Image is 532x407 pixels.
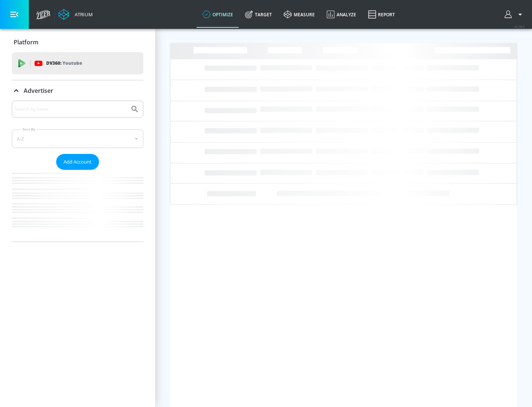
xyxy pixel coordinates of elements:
div: DV360: Youtube [12,52,143,74]
div: Atrium [72,11,93,18]
a: Analyze [321,1,362,28]
div: Platform [12,32,143,53]
nav: list of Advertiser [12,170,143,242]
a: optimize [197,1,239,28]
span: Add Account [64,158,92,166]
span: v 4.28.0 [514,24,525,28]
div: A-Z [12,129,143,148]
p: Youtube [62,59,82,67]
a: measure [278,1,321,28]
div: Advertiser [12,80,143,101]
p: Platform [14,38,38,46]
div: Advertiser [12,101,143,242]
p: DV360: [46,59,82,67]
input: Search by name [15,104,127,114]
button: Add Account [56,154,99,170]
a: Atrium [58,9,93,20]
a: Report [362,1,401,28]
a: Target [239,1,278,28]
p: Advertiser [24,87,53,95]
label: Sort By [21,127,37,132]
